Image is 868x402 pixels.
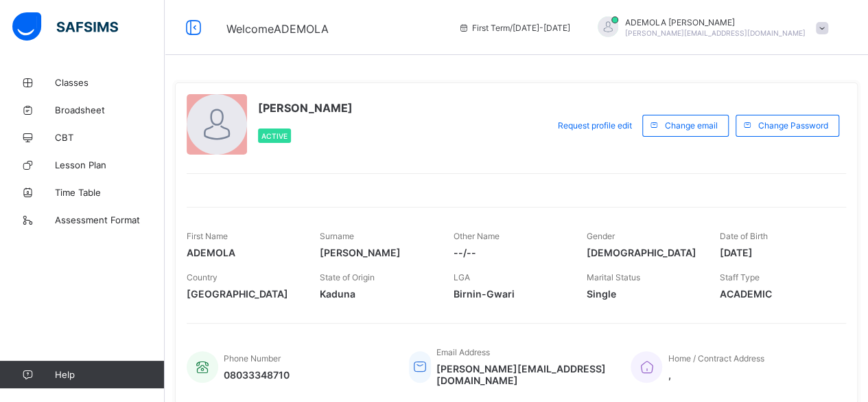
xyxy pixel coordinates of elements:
[587,247,699,258] span: [DEMOGRAPHIC_DATA]
[558,120,632,131] span: Request profile edit
[55,369,164,380] span: Help
[720,272,760,282] span: Staff Type
[625,29,806,37] span: [PERSON_NAME][EMAIL_ADDRESS][DOMAIN_NAME]
[720,231,768,241] span: Date of Birth
[320,288,432,300] span: Kaduna
[187,288,299,300] span: [GEOGRAPHIC_DATA]
[668,353,764,364] span: Home / Contract Address
[226,22,329,36] span: Welcome ADEMOLA
[224,353,281,364] span: Phone Number
[187,247,299,258] span: ADEMOLA
[587,288,699,300] span: Single
[453,288,565,300] span: Birnin-Gwari
[458,23,570,33] span: session/term information
[187,272,218,282] span: Country
[258,101,353,115] span: [PERSON_NAME]
[665,120,718,131] span: Change email
[758,120,828,131] span: Change Password
[320,272,375,282] span: State of Origin
[261,132,288,140] span: Active
[453,247,565,258] span: --/--
[55,77,165,88] span: Classes
[668,369,764,381] span: ,
[55,159,165,170] span: Lesson Plan
[55,187,165,198] span: Time Table
[55,214,165,225] span: Assessment Format
[320,231,354,241] span: Surname
[587,272,640,282] span: Marital Status
[584,16,835,39] div: ADEMOLAAKINOLA
[625,17,806,27] span: ADEMOLA [PERSON_NAME]
[587,231,615,241] span: Gender
[320,247,432,258] span: [PERSON_NAME]
[453,231,499,241] span: Other Name
[224,369,290,381] span: 08033348710
[720,288,832,300] span: ACADEMIC
[453,272,469,282] span: LGA
[436,347,490,357] span: Email Address
[187,231,228,241] span: First Name
[55,132,165,143] span: CBT
[436,363,611,386] span: [PERSON_NAME][EMAIL_ADDRESS][DOMAIN_NAME]
[720,247,832,258] span: [DATE]
[55,104,165,115] span: Broadsheet
[12,12,118,41] img: safsims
